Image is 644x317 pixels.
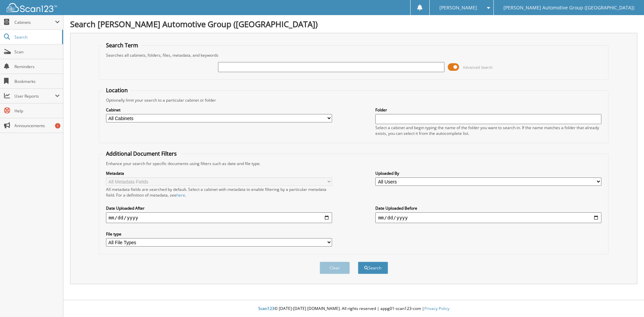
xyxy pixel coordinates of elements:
[439,6,477,10] span: [PERSON_NAME]
[14,19,55,25] span: Cabinets
[103,52,605,58] div: Searches all cabinets, folders, files, metadata, and keywords
[103,97,605,103] div: Optionally limit your search to a particular cabinet or folder
[7,3,57,12] img: scan123-logo-white.svg
[258,306,274,311] span: Scan123
[375,212,601,223] input: end
[106,107,332,113] label: Cabinet
[106,231,332,237] label: File type
[103,42,142,49] legend: Search Term
[375,205,601,211] label: Date Uploaded Before
[320,262,350,274] button: Clear
[103,87,131,94] legend: Location
[424,306,449,311] a: Privacy Policy
[55,123,60,128] div: 1
[63,301,644,317] div: © [DATE]-[DATE] [DOMAIN_NAME]. All rights reserved | appg01-scan123-com |
[103,150,180,157] legend: Additional Document Filters
[103,161,605,166] div: Enhance your search for specific documents using filters such as date and file type.
[503,6,634,10] span: [PERSON_NAME] Automotive Group ([GEOGRAPHIC_DATA])
[14,34,59,40] span: Search
[106,205,332,211] label: Date Uploaded After
[375,170,601,176] label: Uploaded By
[375,125,601,136] div: Select a cabinet and begin typing the name of the folder you want to search in. If the name match...
[375,107,601,113] label: Folder
[106,170,332,176] label: Metadata
[14,108,60,114] span: Help
[14,123,60,128] span: Announcements
[14,64,60,69] span: Reminders
[14,49,60,55] span: Scan
[14,93,55,99] span: User Reports
[14,78,60,84] span: Bookmarks
[106,212,332,223] input: start
[463,65,493,70] span: Advanced Search
[176,192,185,198] a: here
[70,18,637,30] h1: Search [PERSON_NAME] Automotive Group ([GEOGRAPHIC_DATA])
[358,262,388,274] button: Search
[106,187,332,198] div: All metadata fields are searched by default. Select a cabinet with metadata to enable filtering b...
